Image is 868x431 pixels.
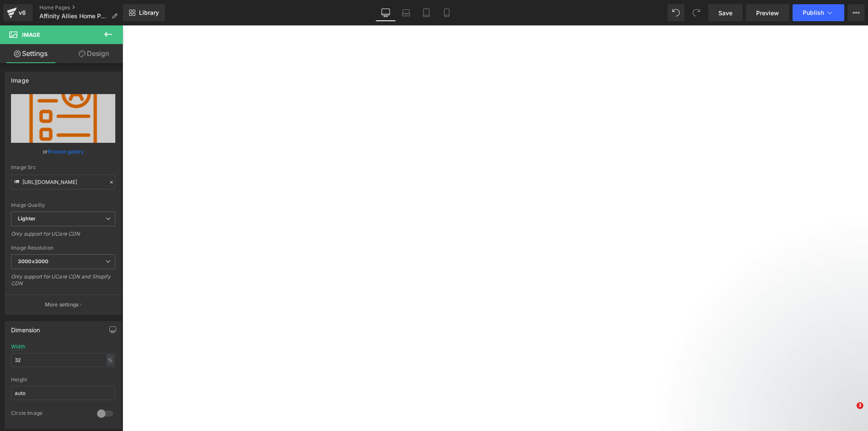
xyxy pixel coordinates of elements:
[11,410,89,419] div: Circle Image
[106,354,114,366] div: %
[123,4,165,21] a: New Library
[18,258,48,264] b: 3000x3000
[11,175,115,189] input: Link
[437,4,457,21] a: Mobile
[11,245,115,251] div: Image Resolution
[11,377,115,383] div: Height
[18,215,36,222] b: Lighter
[39,13,108,19] span: Affinity Allies Home Page
[5,295,121,314] button: More settings
[17,7,28,18] div: v6
[756,8,779,17] span: Preview
[416,4,437,21] a: Tablet
[793,4,844,21] button: Publish
[3,4,33,21] a: v6
[11,353,115,367] input: auto
[848,4,865,21] button: More
[11,72,29,84] div: Image
[11,344,25,350] div: Width
[63,44,125,63] a: Design
[688,4,705,21] button: Redo
[396,4,416,21] a: Laptop
[11,322,40,334] div: Dimension
[11,164,115,170] div: Image Src
[376,4,396,21] a: Desktop
[22,31,40,38] span: Image
[11,147,115,156] div: or
[11,202,115,208] div: Image Quality
[139,9,159,17] span: Library
[11,386,115,400] input: auto
[11,273,115,292] div: Only support for UCare CDN and Shopify CDN
[39,4,124,11] a: Home Pages
[45,301,79,309] p: More settings
[803,9,824,16] span: Publish
[668,4,684,21] button: Undo
[718,8,732,17] span: Save
[857,402,863,409] span: 3
[11,231,115,243] div: Only support for UCare CDN
[48,144,84,159] a: Browse gallery
[746,4,789,21] a: Preview
[839,402,860,423] iframe: Intercom live chat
